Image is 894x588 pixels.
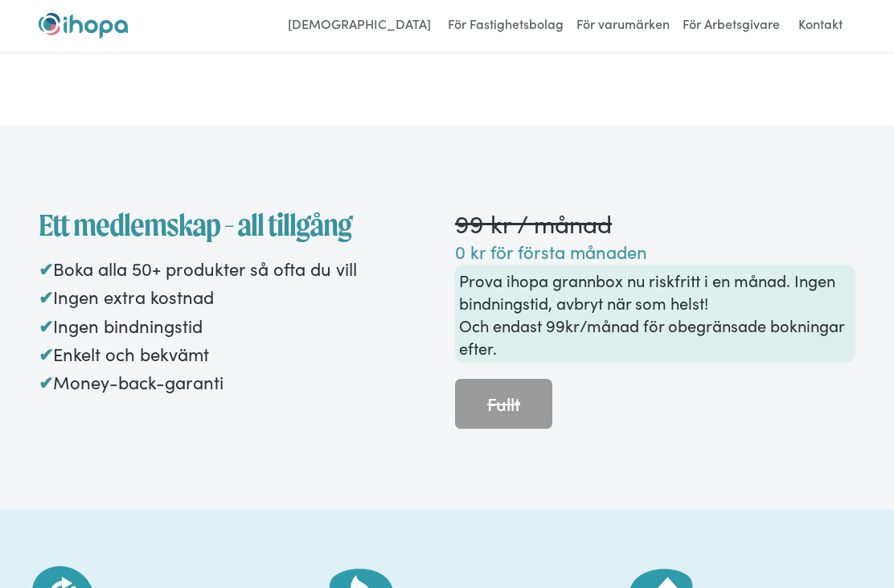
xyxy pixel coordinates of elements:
strong: ✔ [39,256,53,281]
strong: ✔ [39,369,53,394]
p: 0 kr för första månaden [455,240,855,265]
a: Kontakt [789,13,852,39]
a: [DEMOGRAPHIC_DATA] [280,13,439,39]
p: Boka alla 50+ produkter så ofta du vill Ingen extra kostnad Ingen bindningstid Enkelt och bekvämt... [39,254,439,396]
strong: ✔ [39,341,53,366]
h1: Ett medlemskap - all tillgång [39,206,439,245]
strong: ✔ [39,313,53,338]
a: För varumärken [572,13,674,39]
a: Fullt [455,379,552,429]
p: 99 kr / månad [455,206,855,240]
strong: ✔ [39,284,53,309]
img: ihopa logo [39,13,128,39]
a: För Fastighetsbolag [444,13,568,39]
a: home [39,13,128,39]
p: Prova ihopa grannbox nu riskfritt i en månad. Ingen bindningstid, avbryt när som helst! Och endas... [459,269,851,359]
a: För Arbetsgivare [679,13,784,39]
